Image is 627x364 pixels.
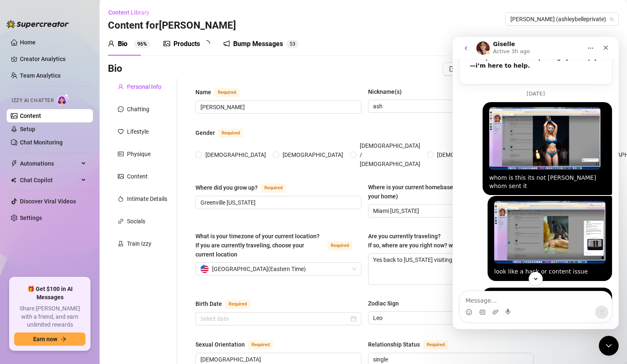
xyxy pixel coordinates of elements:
span: experiment [118,241,124,247]
div: Gender [195,128,215,137]
img: AI Chatter [57,93,70,105]
div: Lifestyle [127,127,149,136]
span: Required [261,183,286,193]
iframe: Intercom live chat [599,336,619,356]
div: Chatting [127,105,149,114]
a: Content [20,112,41,119]
span: [DEMOGRAPHIC_DATA] [434,150,501,159]
span: [DEMOGRAPHIC_DATA] / [DEMOGRAPHIC_DATA] [356,141,424,169]
span: [DEMOGRAPHIC_DATA] [202,150,269,159]
iframe: Intercom live chat [453,37,619,329]
div: Physique [127,149,151,159]
label: Zodiac Sign [368,299,405,308]
img: logo-BBDzfeDw.svg [7,20,69,28]
div: Bump Messages [233,39,283,49]
div: Where did you grow up? [195,183,258,192]
span: fire [118,196,124,202]
a: Creator Analytics [20,52,86,66]
span: user [118,84,124,90]
span: [GEOGRAPHIC_DATA] ( Eastern Time ) [212,263,306,275]
div: Nickname(s) [368,87,402,96]
div: Bio [118,39,127,49]
label: Name [195,87,249,97]
label: Gender [195,128,252,138]
span: heart [118,129,124,134]
span: Required [248,340,273,349]
input: Name [200,103,355,112]
div: Where is your current homebase? (City/Area of your home) [368,183,497,201]
sup: 53 [286,40,299,48]
span: 5 [290,41,293,47]
button: Earn nowarrow-right [14,332,85,346]
span: arrow-right [61,336,66,342]
span: notification [223,40,230,47]
a: Chat Monitoring [20,139,63,146]
span: Leo [373,312,529,324]
img: Chat Copilot [11,177,16,183]
span: import [449,66,455,72]
span: Required [218,129,243,138]
input: Where did you grow up? [200,198,355,207]
span: What is your timezone of your current location? If you are currently traveling, choose your curre... [195,233,320,258]
a: Setup [20,126,35,132]
span: message [118,106,124,112]
span: Izzy AI Chatter [12,97,54,105]
h3: Bio [108,62,122,76]
label: Where is your current homebase? (City/Area of your home) [368,183,534,201]
div: Zodiac Sign [368,299,399,308]
input: Nickname(s) [373,102,527,111]
span: thunderbolt [11,160,17,167]
div: Socials [127,217,145,226]
a: Team Analytics [20,72,61,79]
button: Import Bio from other creator [443,62,542,76]
span: 🎁 Get $100 in AI Messages [14,285,85,301]
span: Required [215,88,239,97]
span: 3 [293,41,295,47]
img: us [200,265,209,273]
a: Home [20,39,36,46]
h3: Content for [PERSON_NAME] [108,19,236,32]
label: Nickname(s) [368,87,407,96]
span: Automations [20,157,79,170]
div: Intimate Details [127,194,167,203]
input: Where is your current homebase? (City/Area of your home) [373,206,527,215]
div: Products [173,39,200,49]
span: Earn now [33,336,57,342]
span: user [108,40,115,47]
input: Sexual Orientation [200,355,355,364]
label: Where did you grow up? [195,183,295,193]
span: Content Library [108,9,149,16]
div: Relationship Status [368,340,420,349]
button: Content Library [108,6,156,19]
span: idcard [118,151,124,157]
sup: 96% [134,40,150,48]
span: [DEMOGRAPHIC_DATA] [279,150,346,159]
span: loading [202,39,211,48]
span: Required [225,300,250,309]
span: Chat Copilot [20,173,79,187]
a: Settings [20,215,42,221]
div: Content [127,172,148,181]
label: Relationship Status [368,340,457,349]
div: Personal Info [127,82,161,91]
